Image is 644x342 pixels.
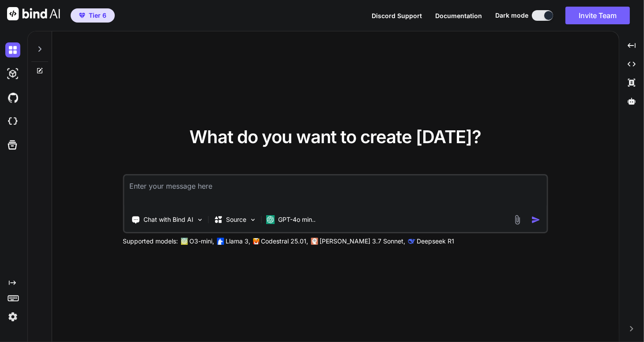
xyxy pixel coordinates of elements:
[71,8,115,23] button: premiumTier 6
[565,7,630,24] button: Invite Team
[189,126,481,148] span: What do you want to create [DATE]?
[253,238,259,244] img: Mistral-AI
[495,11,528,20] span: Dark mode
[89,11,106,20] span: Tier 6
[5,90,20,105] img: githubDark
[123,237,178,246] p: Supported models:
[217,238,224,245] img: Llama2
[5,66,20,81] img: darkAi-studio
[5,114,20,129] img: cloudideIcon
[226,237,250,246] p: Llama 3,
[435,11,482,20] button: Documentation
[372,12,422,19] span: Discord Support
[143,215,193,224] p: Chat with Bind AI
[512,215,522,225] img: attachment
[249,216,256,224] img: Pick Models
[372,11,422,20] button: Discord Support
[408,238,415,245] img: claude
[417,237,454,246] p: Deepseek R1
[5,309,20,324] img: settings
[320,237,405,246] p: [PERSON_NAME] 3.7 Sonnet,
[181,238,188,245] img: GPT-4
[261,237,308,246] p: Codestral 25.01,
[311,238,318,245] img: claude
[7,7,60,20] img: Bind AI
[226,215,246,224] p: Source
[266,215,275,224] img: GPT-4o mini
[5,42,20,57] img: darkChat
[79,13,85,18] img: premium
[531,215,540,224] img: icon
[435,12,482,19] span: Documentation
[196,216,203,224] img: Pick Tools
[278,215,316,224] p: GPT-4o min..
[189,237,214,246] p: O3-mini,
